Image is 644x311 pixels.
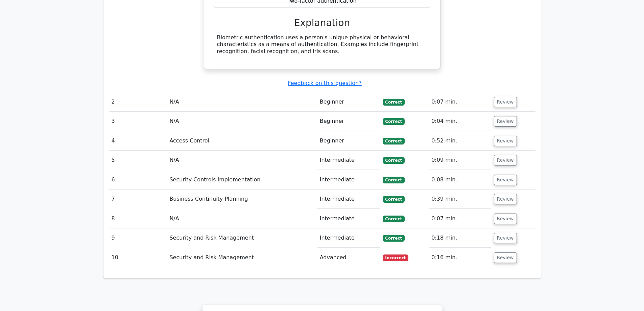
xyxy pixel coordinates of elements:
[429,112,491,131] td: 0:04 min.
[167,248,317,267] td: Security and Risk Management
[429,228,491,248] td: 0:18 min.
[429,131,491,151] td: 0:52 min.
[167,170,317,190] td: Security Controls Implementation
[109,151,167,170] td: 5
[429,248,491,267] td: 0:16 min.
[109,228,167,248] td: 9
[383,138,405,145] span: Correct
[429,190,491,209] td: 0:39 min.
[494,252,517,263] button: Review
[109,131,167,151] td: 4
[494,194,517,204] button: Review
[383,99,405,106] span: Correct
[383,254,409,261] span: Incorrect
[317,228,380,248] td: Intermediate
[429,151,491,170] td: 0:09 min.
[494,97,517,107] button: Review
[317,151,380,170] td: Intermediate
[288,80,361,86] a: Feedback on this question?
[317,131,380,151] td: Beginner
[494,136,517,146] button: Review
[167,228,317,248] td: Security and Risk Management
[317,209,380,228] td: Intermediate
[167,151,317,170] td: N/A
[109,92,167,112] td: 2
[167,190,317,209] td: Business Continuity Planning
[109,170,167,190] td: 6
[494,155,517,165] button: Review
[494,175,517,185] button: Review
[109,248,167,267] td: 10
[217,34,427,55] div: Biometric authentication uses a person's unique physical or behavioral characteristics as a means...
[167,209,317,228] td: N/A
[167,92,317,112] td: N/A
[494,116,517,127] button: Review
[317,190,380,209] td: Intermediate
[383,196,405,203] span: Correct
[429,170,491,190] td: 0:08 min.
[429,92,491,112] td: 0:07 min.
[383,177,405,183] span: Correct
[494,233,517,243] button: Review
[383,157,405,164] span: Correct
[317,248,380,267] td: Advanced
[109,190,167,209] td: 7
[383,118,405,125] span: Correct
[494,214,517,224] button: Review
[429,209,491,228] td: 0:07 min.
[109,209,167,228] td: 8
[317,92,380,112] td: Beginner
[217,17,427,29] h3: Explanation
[109,112,167,131] td: 3
[383,216,405,222] span: Correct
[317,112,380,131] td: Beginner
[167,131,317,151] td: Access Control
[167,112,317,131] td: N/A
[383,235,405,242] span: Correct
[317,170,380,190] td: Intermediate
